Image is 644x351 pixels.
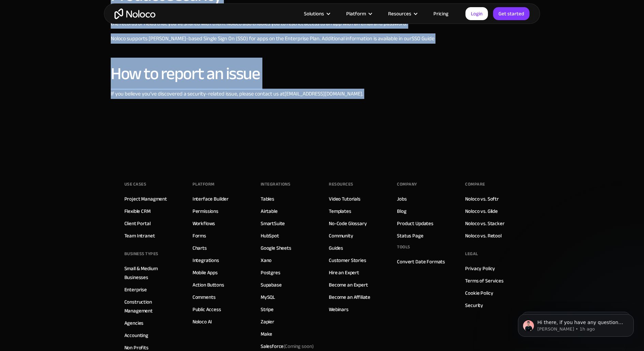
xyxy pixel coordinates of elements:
[124,219,151,228] a: Client Portal
[329,256,366,265] a: Customer Stories
[465,276,503,285] a: Terms of Services
[329,293,370,302] a: Become an Affiliate
[193,317,212,326] a: Noloco AI
[283,341,313,351] span: (Coming soon)
[261,293,275,302] a: MySQL
[124,207,151,216] a: Flexible CRM
[111,49,533,58] p: ‍
[261,244,291,252] a: Google Sheets
[261,231,279,240] a: HubSpot
[465,194,499,203] a: Noloco vs. Softr
[193,293,216,302] a: Comments
[111,64,533,83] h2: How to report an issue
[295,9,338,18] div: Solutions
[397,179,417,189] div: Company
[193,179,215,189] div: Platform
[261,342,314,351] div: Salesforce
[193,256,219,265] a: Integrations
[329,207,351,216] a: Templates
[193,268,218,277] a: Mobile Apps
[465,207,498,216] a: Noloco vs. Glide
[124,331,149,340] a: Accounting
[329,305,349,314] a: Webinars
[304,9,324,18] div: Solutions
[329,219,367,228] a: No-Code Glossary
[193,244,207,252] a: Charts
[261,317,274,326] a: Zapier
[114,9,155,19] a: home
[465,264,495,273] a: Privacy Policy
[193,231,206,240] a: Forms
[261,194,274,203] a: Tables
[329,194,361,203] a: Video Tutorials
[465,179,485,189] div: Compare
[465,249,478,259] div: Legal
[397,194,407,203] a: Jobs
[329,231,353,240] a: Community
[124,264,179,282] a: Small & Medium Businesses
[508,300,644,348] iframe: Intercom notifications message
[397,231,423,240] a: Status Page
[193,194,229,203] a: Interface Builder
[261,330,272,338] a: Make
[261,305,274,314] a: Stripe
[493,7,530,20] a: Get started
[465,301,483,310] a: Security
[465,7,488,20] a: Login
[425,9,457,18] a: Pricing
[124,231,155,240] a: Team Intranet
[397,257,445,266] a: Convert Date Formats
[124,249,158,259] div: BUSINESS TYPES
[193,280,224,289] a: Action Buttons
[124,179,147,189] div: Use Cases
[465,289,493,297] a: Cookie Policy
[285,89,362,99] a: [EMAIL_ADDRESS][DOMAIN_NAME]
[111,11,533,28] p: Within the Noloco product, user roles and permissions can be managed per Noloco app. These permis...
[261,219,285,228] a: SmartSuite
[193,207,218,216] a: Permissions
[465,219,504,228] a: Noloco vs. Stacker
[261,207,278,216] a: Airtable
[261,179,290,189] div: INTEGRATIONS
[346,9,366,18] div: Platform
[397,207,406,216] a: Blog
[261,280,282,289] a: Supabase
[329,268,359,277] a: Hire an Expert
[111,34,533,43] p: Noloco supports [PERSON_NAME]-based Single Sign On (SSO) for apps on the Enterprise Plan. Additio...
[397,219,433,228] a: Product Updates
[397,242,410,252] div: Tools
[329,179,353,189] div: Resources
[329,280,368,289] a: Become an Expert
[193,305,221,314] a: Public Access
[261,256,272,265] a: Xano
[412,33,434,44] a: SSO Guide
[124,297,179,315] a: Construction Management
[124,285,147,294] a: Enterprise
[124,319,144,327] a: Agencies
[193,219,215,228] a: Workflows
[261,268,280,277] a: Postgres
[465,231,501,240] a: Noloco vs. Retool
[111,130,533,138] p: ‍
[124,194,167,203] a: Project Managment
[380,9,425,18] div: Resources
[111,90,533,98] p: If you believe you’ve discovered a security-related issue, please contact us at .
[388,9,411,18] div: Resources
[329,244,343,252] a: Guides
[111,105,533,123] h2: ‍
[338,9,380,18] div: Platform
